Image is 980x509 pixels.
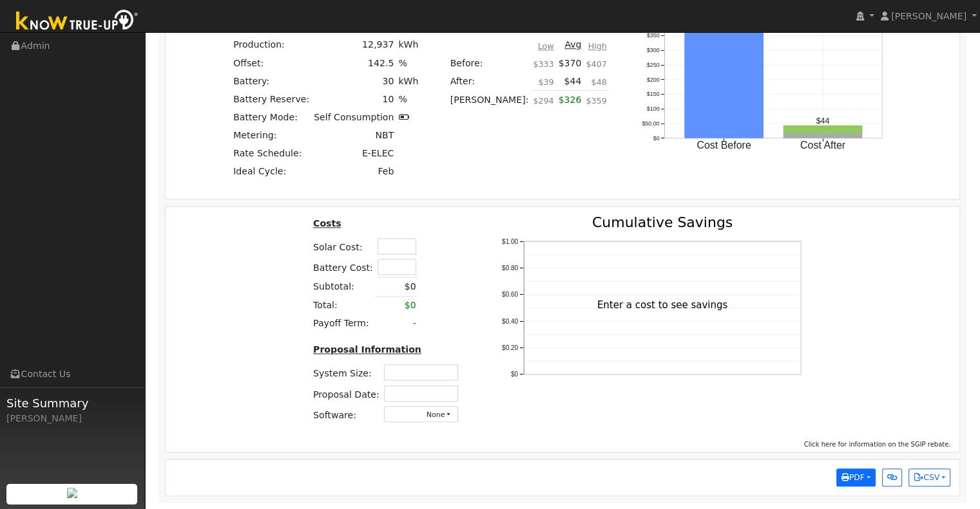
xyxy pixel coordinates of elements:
[502,344,518,351] text: $0.20
[584,72,609,91] td: $48
[783,125,863,134] rect: onclick=""
[311,383,382,403] td: Proposal Date:
[384,406,458,422] button: None
[647,62,660,68] text: $250
[564,39,581,50] u: Avg
[685,30,764,138] rect: onclick=""
[396,36,421,54] td: kWh
[804,441,951,448] span: Click here for information on the SGIP rebate.
[908,468,950,486] button: CSV
[647,32,660,39] text: $350
[502,264,518,272] text: $0.80
[312,54,396,72] td: 142.5
[378,166,394,176] span: Feb
[556,91,584,116] td: $326
[311,256,376,277] td: Battery Cost:
[312,36,396,54] td: 12,937
[647,76,660,82] text: $200
[231,90,312,108] td: Battery Reserve:
[396,72,421,90] td: kWh
[588,41,607,51] u: High
[231,127,312,145] td: Metering:
[697,140,752,151] text: Cost Before
[231,72,312,90] td: Battery:
[313,344,421,355] u: Proposal Information
[312,72,396,90] td: 30
[311,296,376,315] td: Total:
[231,36,312,54] td: Production:
[231,108,312,126] td: Battery Mode:
[311,362,382,383] td: System Size:
[647,47,660,53] text: $300
[312,127,396,145] td: NBT
[511,371,519,378] text: $0
[891,11,966,21] span: [PERSON_NAME]
[312,108,396,126] td: Self Consumption
[311,403,382,424] td: Software:
[448,54,531,72] td: Before:
[413,318,416,328] span: -
[502,317,518,324] text: $0.40
[597,299,728,311] text: Enter a cost to see savings
[556,72,584,91] td: $44
[584,54,609,72] td: $407
[311,236,376,256] td: Solar Cost:
[312,145,396,163] td: E-ELEC
[584,91,609,116] td: $359
[531,72,556,91] td: $39
[647,91,660,97] text: $150
[311,277,376,296] td: Subtotal:
[448,72,531,91] td: After:
[538,41,554,51] u: Low
[556,54,584,72] td: $370
[653,134,660,141] text: $0
[642,120,660,127] text: $50.00
[231,54,312,72] td: Offset:
[6,412,138,425] div: [PERSON_NAME]
[313,218,341,228] u: Costs
[783,134,863,138] rect: onclick=""
[531,54,556,72] td: $333
[882,468,902,486] button: Generate Report Link
[502,291,518,298] text: $0.60
[396,54,421,72] td: %
[10,7,145,36] img: Know True-Up
[231,163,312,181] td: Ideal Cycle:
[6,394,138,412] span: Site Summary
[231,145,312,163] td: Rate Schedule:
[311,315,376,333] td: Payoff Term:
[647,106,660,112] text: $100
[375,296,418,315] td: $0
[502,237,518,245] text: $1.00
[531,91,556,116] td: $294
[841,473,865,482] span: PDF
[375,277,418,296] td: $0
[67,488,77,498] img: retrieve
[448,91,531,116] td: [PERSON_NAME]:
[592,214,733,230] text: Cumulative Savings
[312,90,396,108] td: 10
[836,468,876,486] button: PDF
[396,90,421,108] td: %
[800,140,846,151] text: Cost After
[816,116,830,125] text: $44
